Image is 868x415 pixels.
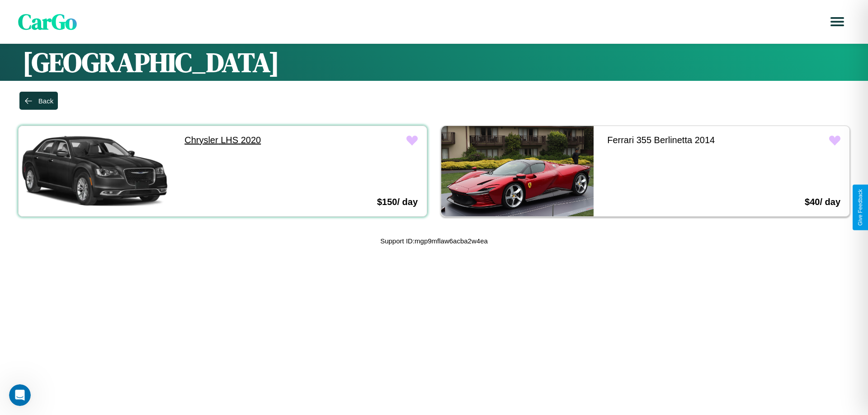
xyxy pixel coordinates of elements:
iframe: Intercom live chat [9,384,31,406]
p: Support ID: mgp9mflaw6acba2w4ea [380,235,488,247]
h3: $ 150 / day [377,197,418,207]
button: Open menu [825,9,850,34]
div: Back [38,97,53,105]
h3: $ 40 / day [805,197,840,207]
span: CarGo [18,7,77,37]
button: Back [19,92,58,110]
div: Give Feedback [857,189,863,226]
h1: [GEOGRAPHIC_DATA] [23,44,845,81]
a: Ferrari 355 Berlinetta 2014 [598,126,750,154]
a: Chrysler LHS 2020 [175,126,328,154]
